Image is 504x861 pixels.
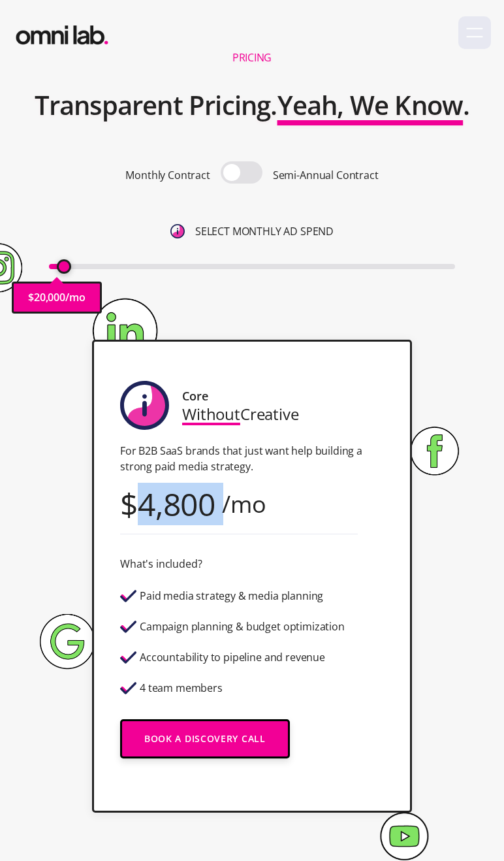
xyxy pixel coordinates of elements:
div: Paid media strategy & media planning [140,591,323,602]
span: Yeah, We Know [277,87,464,123]
p: $ [28,289,34,306]
a: home [13,16,111,48]
p: Semi-Annual Contract [273,167,379,184]
div: Accountability to pipeline and revenue [140,652,325,663]
div: /mo [222,495,266,513]
h2: Transparent Pricing. . [35,82,470,129]
p: 20,000 [34,289,65,306]
div: 4,800 [138,495,215,513]
span: Without [182,403,240,425]
div: Core [182,387,208,405]
iframe: Chat Widget [439,798,504,861]
a: Book a Discovery Call [120,719,290,758]
div: What's included? [120,555,202,573]
div: Campaign planning & budget optimization [140,621,345,632]
div: 4 team members [140,683,223,694]
p: Monthly Contract [125,167,210,184]
div: menu [458,16,491,49]
img: 6410812402e99d19b372aa32_omni-nav-info.svg [170,224,185,238]
p: For B2B SaaS brands that just want help building a strong paid media strategy. [120,443,384,474]
img: Omni Lab: B2B SaaS Demand Generation Agency [13,16,111,48]
p: SELECT MONTHLY AD SPEND [195,223,334,240]
p: /mo [65,289,86,306]
div: $ [120,495,138,513]
div: Creative [182,405,299,423]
